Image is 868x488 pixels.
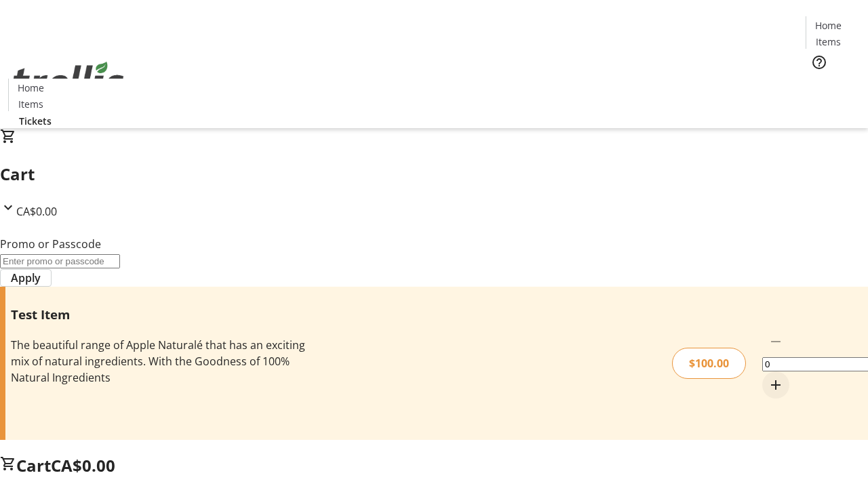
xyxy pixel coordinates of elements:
div: $100.00 [672,348,746,379]
a: Items [9,97,52,111]
span: Tickets [19,114,52,128]
span: Apply [11,270,41,286]
a: Home [806,18,850,33]
a: Items [806,35,850,49]
span: Home [18,81,44,95]
h3: Test Item [11,305,307,324]
a: Tickets [8,114,62,128]
button: Increment by one [762,371,789,399]
a: Home [9,81,52,95]
img: Orient E2E Organization FzGrlmkBDC's Logo [8,47,129,115]
button: Help [806,49,833,76]
div: The beautiful range of Apple Naturalé that has an exciting mix of natural ingredients. With the G... [11,337,307,386]
span: CA$0.00 [16,204,57,219]
span: Items [18,97,43,111]
span: Tickets [816,79,849,93]
a: Tickets [806,79,860,93]
span: Home [815,18,842,33]
span: CA$0.00 [51,454,115,476]
span: Items [816,35,841,49]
